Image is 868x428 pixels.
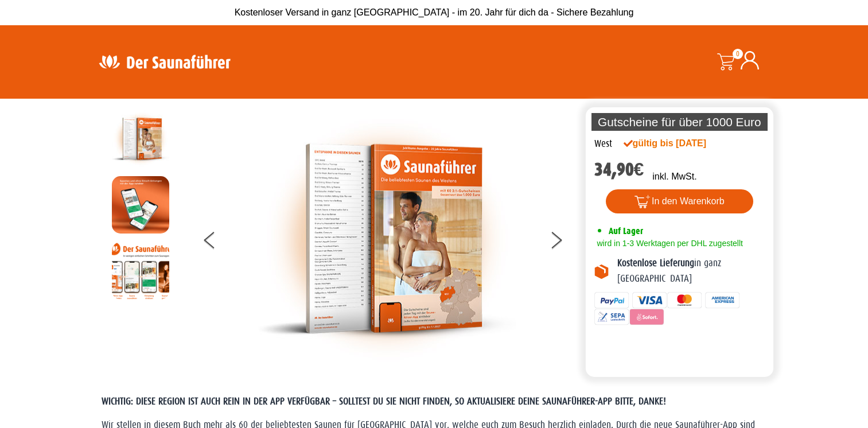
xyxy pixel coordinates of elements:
p: in ganz [GEOGRAPHIC_DATA] [617,256,765,286]
span: € [634,159,644,180]
span: WICHTIG: DIESE REGION IST AUCH REIN IN DER APP VERFÜGBAR – SOLLTEST DU SIE NICHT FINDEN, SO AKTUA... [102,396,666,407]
span: Kostenloser Versand in ganz [GEOGRAPHIC_DATA] - im 20. Jahr für dich da - Sichere Bezahlung [235,7,634,17]
img: Anleitung7tn [112,242,169,299]
b: Kostenlose Lieferung [617,258,694,269]
button: In den Warenkorb [606,189,753,213]
img: der-saunafuehrer-2025-west [258,110,516,367]
img: der-saunafuehrer-2025-west [112,110,169,168]
span: 0 [733,49,743,59]
div: West [594,137,612,151]
img: MOCKUP-iPhone_regional [112,176,169,234]
p: inkl. MwSt. [652,170,696,184]
span: Auf Lager [609,225,643,236]
bdi: 34,90 [594,159,644,180]
span: wird in 1-3 Werktagen per DHL zugestellt [594,239,743,248]
p: Gutscheine für über 1000 Euro [591,113,768,131]
div: gültig bis [DATE] [624,137,731,150]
